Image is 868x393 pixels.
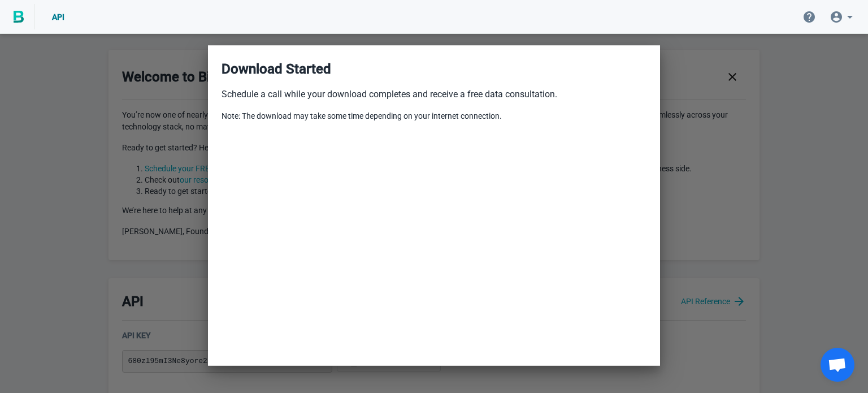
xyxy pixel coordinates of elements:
[52,12,64,21] span: API
[222,59,646,79] h3: Download Started
[821,348,854,382] div: Open chat
[222,88,646,101] p: Schedule a call while your download completes and receive a free data consultation.
[222,110,646,122] p: Note: The download may take some time depending on your internet connection.
[14,11,24,23] img: BigPicture.io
